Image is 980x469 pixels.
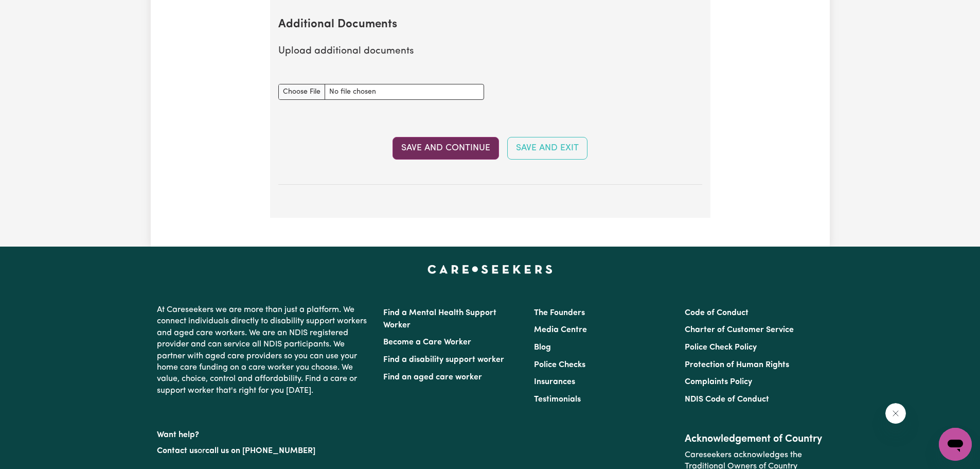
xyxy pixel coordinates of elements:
[157,300,371,401] p: At Careseekers we are more than just a platform. We connect individuals directly to disability su...
[534,361,585,369] a: Police Checks
[685,433,823,445] h2: Acknowledgement of Country
[534,378,575,386] a: Insurances
[393,137,499,160] button: Save and Continue
[685,361,789,369] a: Protection of Human Rights
[427,265,553,273] a: Careseekers home page
[685,378,752,386] a: Complaints Policy
[534,309,585,317] a: The Founders
[383,356,504,364] a: Find a disability support worker
[383,373,482,381] a: Find an aged care worker
[6,7,62,15] span: Need any help?
[383,338,471,346] a: Become a Care Worker
[278,18,702,32] h2: Additional Documents
[205,447,315,455] a: call us on [PHONE_NUMBER]
[939,428,972,461] iframe: Button to launch messaging window
[685,326,794,334] a: Charter of Customer Service
[157,441,371,461] p: or
[507,137,587,160] button: Save and Exit
[685,395,769,404] a: NDIS Code of Conduct
[534,395,581,404] a: Testimonials
[685,343,757,352] a: Police Check Policy
[885,403,906,424] iframe: Close message
[685,309,749,317] a: Code of Conduct
[383,309,496,329] a: Find a Mental Health Support Worker
[157,425,371,441] p: Want help?
[278,44,702,59] p: Upload additional documents
[157,447,198,455] a: Contact us
[534,326,587,334] a: Media Centre
[534,343,551,352] a: Blog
